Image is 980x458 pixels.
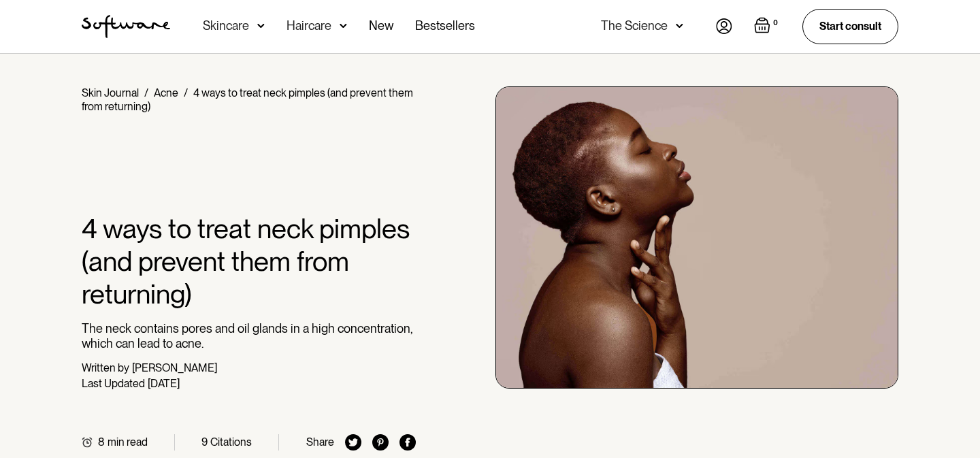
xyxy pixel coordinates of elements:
div: 0 [770,17,781,29]
div: Written by [82,361,129,374]
div: 9 [201,436,208,448]
div: / [144,86,148,99]
img: facebook icon [399,434,416,451]
div: / [184,86,188,99]
img: pinterest icon [372,434,389,451]
a: Open empty cart [754,17,781,36]
div: [DATE] [148,377,180,390]
div: 8 [98,436,105,448]
a: Start consult [802,9,898,44]
img: arrow down [257,19,265,33]
img: arrow down [340,19,347,33]
a: Acne [154,86,178,99]
img: Software Logo [82,15,170,38]
div: min read [108,436,148,448]
div: Share [306,436,334,448]
img: arrow down [676,19,683,33]
p: The neck contains pores and oil glands in a high concentration, which can lead to acne. [82,321,416,350]
div: Skincare [203,19,249,33]
div: 4 ways to treat neck pimples (and prevent them from returning) [82,86,413,113]
div: The Science [601,19,668,33]
img: twitter icon [345,434,361,451]
h1: 4 ways to treat neck pimples (and prevent them from returning) [82,212,416,310]
a: Skin Journal [82,86,139,99]
div: Last Updated [82,377,145,390]
div: [PERSON_NAME] [132,361,217,374]
div: Haircare [287,19,331,33]
div: Citations [210,436,252,448]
